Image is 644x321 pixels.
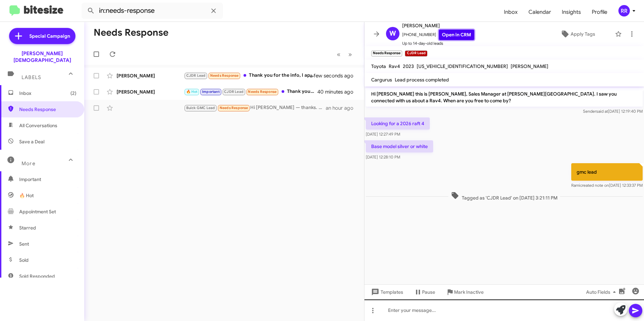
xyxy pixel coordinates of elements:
a: Open in CRM [439,30,474,40]
div: [PERSON_NAME] [117,88,184,95]
span: [PERSON_NAME] [402,22,474,30]
small: Needs Response [371,50,402,57]
span: Rav4 [389,63,400,69]
span: Save a Deal [19,138,44,145]
span: 2023 [403,63,414,69]
span: Needs Response [210,73,239,78]
a: Insights [556,2,586,22]
span: Mark Inactive [454,286,484,298]
span: Appointment Set [19,208,56,215]
div: Thank you for the info, I appreciate it. Let me know if there's a possibility of getting the pric... [184,72,318,79]
span: Buick GMC Lead [186,106,215,110]
span: CJDR Lead [224,90,244,94]
button: RR [613,5,637,16]
span: Important [202,90,220,94]
span: [DATE] 12:27:49 PM [366,132,400,137]
div: 40 minutes ago [318,88,359,95]
span: « [337,50,341,59]
span: Tagged as 'CJDR Lead' on [DATE] 3:21:11 PM [448,191,560,201]
span: Sold [19,257,29,263]
span: Sent [19,241,29,247]
span: Auto Fields [586,286,618,298]
span: Apply Tags [571,28,595,40]
button: Previous [333,47,345,61]
span: (2) [70,90,76,97]
span: More [22,160,35,167]
span: Pause [422,286,435,298]
p: Looking for a 2026 raft 4 [366,117,430,130]
span: Needs Response [248,90,277,94]
span: Inbox [19,90,76,97]
span: Sender [DATE] 12:19:40 PM [583,109,643,114]
span: CJDR Lead [186,73,206,78]
span: Needs Response [220,106,248,110]
small: CJDR Lead [405,50,427,57]
a: Profile [586,2,613,22]
span: 🔥 Hot [19,192,34,199]
span: Lead process completed [395,77,449,83]
span: All Conversations [19,122,57,129]
span: created note on [580,183,609,188]
div: an hour ago [326,105,359,111]
button: Templates [364,286,409,298]
div: RR [618,5,630,16]
span: [DATE] 12:28:10 PM [366,154,400,159]
span: Starred [19,224,36,231]
div: a few seconds ago [318,72,359,79]
span: » [348,50,352,59]
a: Special Campaign [9,28,75,44]
button: Auto Fields [581,286,624,298]
a: Inbox [498,2,523,22]
p: Hi [PERSON_NAME] this is [PERSON_NAME], Sales Manager at [PERSON_NAME][GEOGRAPHIC_DATA]. I saw yo... [366,88,643,107]
span: Rami [DATE] 12:33:37 PM [571,183,643,188]
span: 🔥 Hot [186,90,198,94]
span: Labels [22,74,41,80]
p: Base model silver or white [366,140,433,152]
p: gmc lead [571,163,643,181]
span: Important [19,176,76,183]
h1: Needs Response [94,27,168,38]
div: Hi [PERSON_NAME] — thanks. Please email a short written out‑the‑door total to [EMAIL_ADDRESS][DOM... [184,104,326,112]
a: Calendar [523,2,556,22]
span: Special Campaign [29,33,70,39]
span: [US_VEHICLE_IDENTIFICATION_NUMBER] [417,63,508,69]
span: Toyota [371,63,386,69]
span: [PERSON_NAME] [511,63,548,69]
span: W [389,28,396,39]
span: Cargurus [371,77,392,83]
div: Thank you for your time [184,88,318,96]
div: [PERSON_NAME] [117,72,184,79]
span: Templates [370,286,403,298]
button: Pause [409,286,441,298]
button: Next [344,47,356,61]
span: Up to 14-day-old leads [402,40,474,47]
span: Needs Response [19,106,76,113]
input: Search [82,3,223,19]
span: Sold Responded [19,273,55,280]
button: Mark Inactive [441,286,489,298]
span: [PHONE_NUMBER] [402,30,474,40]
span: said at [596,109,608,114]
button: Apply Tags [543,28,612,40]
nav: Page navigation example [333,47,356,61]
